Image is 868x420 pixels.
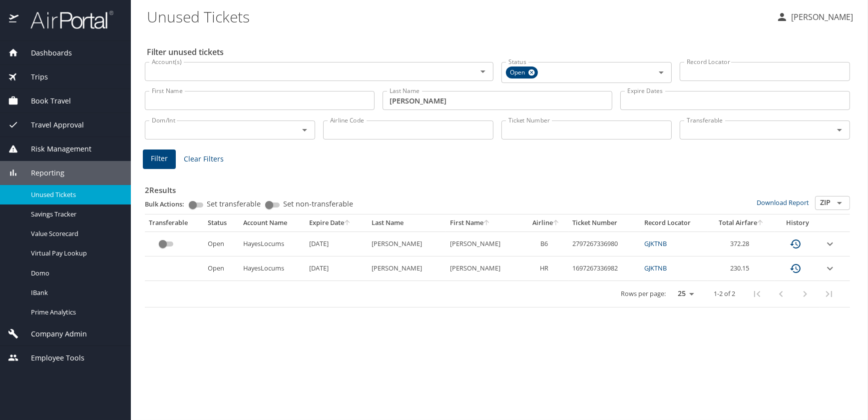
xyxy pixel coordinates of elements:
[145,199,192,208] p: Bulk Actions:
[568,214,640,231] th: Ticket Number
[644,239,667,248] a: GJKTNB
[757,220,764,226] button: sort
[670,286,698,301] select: rows per page
[506,67,531,78] span: Open
[204,214,239,231] th: Status
[207,200,261,207] span: Set transferable
[446,231,524,256] td: [PERSON_NAME]
[654,65,668,79] button: Open
[31,209,119,219] span: Savings Tracker
[305,214,368,231] th: Expire Date
[239,231,306,256] td: HayesLocums
[446,214,524,231] th: First Name
[31,268,119,278] span: Domo
[708,214,775,231] th: Total Airfare
[640,214,708,231] th: Record Locator
[18,167,64,178] span: Reporting
[145,178,850,196] h3: 2 Results
[18,95,71,106] span: Book Travel
[833,123,847,137] button: Open
[757,198,809,207] a: Download Report
[788,11,853,23] p: [PERSON_NAME]
[298,123,312,137] button: Open
[31,229,119,238] span: Value Scorecard
[524,214,568,231] th: Airline
[824,238,836,250] button: expand row
[305,231,368,256] td: [DATE]
[147,44,852,60] h2: Filter unused tickets
[143,149,176,169] button: Filter
[18,119,84,130] span: Travel Approval
[644,263,667,272] a: GJKTNB
[147,1,768,32] h1: Unused Tickets
[19,10,113,29] img: airportal-logo.png
[18,352,84,363] span: Employee Tools
[344,220,351,226] button: sort
[708,256,775,281] td: 230.15
[18,143,91,154] span: Risk Management
[145,214,850,307] table: custom pagination table
[540,239,548,248] span: B6
[446,256,524,281] td: [PERSON_NAME]
[31,307,119,317] span: Prime Analytics
[31,248,119,258] span: Virtual Pay Lookup
[368,214,445,231] th: Last Name
[180,150,228,168] button: Clear Filters
[31,288,119,297] span: IBank
[18,71,48,82] span: Trips
[824,262,836,274] button: expand row
[283,200,353,207] span: Set non-transferable
[540,263,548,272] span: HR
[714,290,735,297] p: 1-2 of 2
[239,214,306,231] th: Account Name
[368,256,445,281] td: [PERSON_NAME]
[204,256,239,281] td: Open
[772,8,857,26] button: [PERSON_NAME]
[31,190,119,199] span: Unused Tickets
[184,153,224,165] span: Clear Filters
[9,10,19,29] img: icon-airportal.png
[151,152,168,165] span: Filter
[476,64,490,78] button: Open
[568,231,640,256] td: 2797267336980
[506,66,538,78] div: Open
[568,256,640,281] td: 1697267336982
[368,231,445,256] td: [PERSON_NAME]
[18,328,87,339] span: Company Admin
[18,47,72,58] span: Dashboards
[483,220,490,226] button: sort
[305,256,368,281] td: [DATE]
[775,214,820,231] th: History
[204,231,239,256] td: Open
[149,218,200,227] div: Transferable
[708,231,775,256] td: 372.28
[621,290,666,297] p: Rows per page:
[239,256,306,281] td: HayesLocums
[553,220,560,226] button: sort
[833,196,847,210] button: Open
